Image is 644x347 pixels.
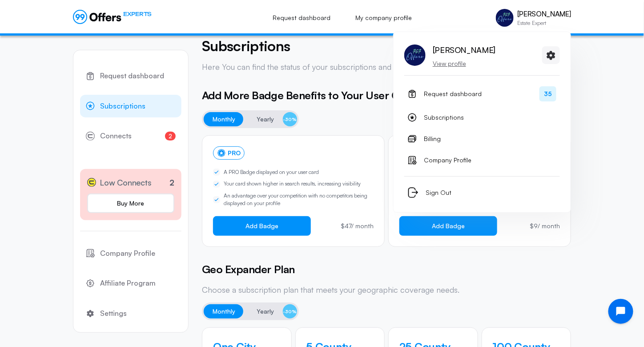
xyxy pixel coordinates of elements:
p: $9 / month [530,223,560,229]
span: Subscriptions [424,112,464,123]
span: Monthly [213,114,235,125]
a: Request dashboard [80,65,181,88]
button: Monthly [204,304,244,319]
a: Request dashboard [263,8,340,28]
a: My company profile [346,8,422,28]
p: [PERSON_NAME] [517,10,571,18]
button: Yearly-30% [248,304,297,319]
a: Subscriptions [404,109,560,126]
p: Choose a subscription plan that meets your geographic coverage needs. [202,284,571,295]
img: Vincent Talerico [496,9,514,27]
button: Sign Out [404,184,560,202]
a: Subscriptions [80,95,181,118]
span: Billing [424,133,441,144]
button: Add Badge [399,216,497,236]
a: Request dashboard35 [404,83,560,105]
h5: Geo Expander Plan [202,261,571,277]
span: 2 [165,132,176,141]
span: Yearly [257,114,274,125]
span: -30% [283,304,297,319]
span: Request dashboard [424,89,482,99]
span: Add Badge [246,222,278,230]
a: Company Profile [404,151,560,169]
span: Settings [100,308,127,319]
h4: Subscriptions [202,37,571,54]
a: Buy More [87,194,174,213]
span: -30% [283,112,297,126]
a: Company Profile [80,242,181,265]
span: Company Profile [424,155,471,165]
span: PRO [228,150,241,156]
span: Yearly [257,306,274,317]
span: Company Profile [100,248,155,259]
span: 35 [539,86,556,101]
p: $47 / month [341,223,374,229]
a: EXPERTS [73,10,152,24]
span: Subscriptions [100,101,145,112]
p: 2 [170,177,175,189]
a: Settings [80,302,181,325]
span: An advantage over your competition with no competitors being displayed on your profile [224,192,374,207]
span: Connects [100,130,132,142]
p: View profile [433,59,495,68]
a: Connects2 [80,125,181,148]
button: Yearly-30% [248,112,297,126]
h5: Add More Badge Benefits to Your User Card [202,87,571,103]
a: Billing [404,130,560,148]
p: Here You can find the status of your subscriptions and add additional options. [202,61,571,73]
span: EXPERTS [123,10,152,18]
p: Estate Expert [517,20,571,26]
a: Vincent Talerico[PERSON_NAME]View profile [404,43,495,68]
span: Add Badge [432,222,465,230]
img: Vincent Talerico [404,44,426,66]
button: Add Badge [213,216,311,236]
span: Sign Out [426,187,451,198]
span: Low Connects [100,176,152,189]
span: Request dashboard [100,70,164,82]
p: [PERSON_NAME] [433,43,495,57]
span: Monthly [213,306,235,317]
span: A PRO Badge displayed on your user card [224,169,319,176]
button: Monthly [204,112,244,126]
span: Affiliate Program [100,278,156,289]
span: Your card shown higher in search results, increasing visibility [224,180,361,188]
a: Affiliate Program [80,272,181,295]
